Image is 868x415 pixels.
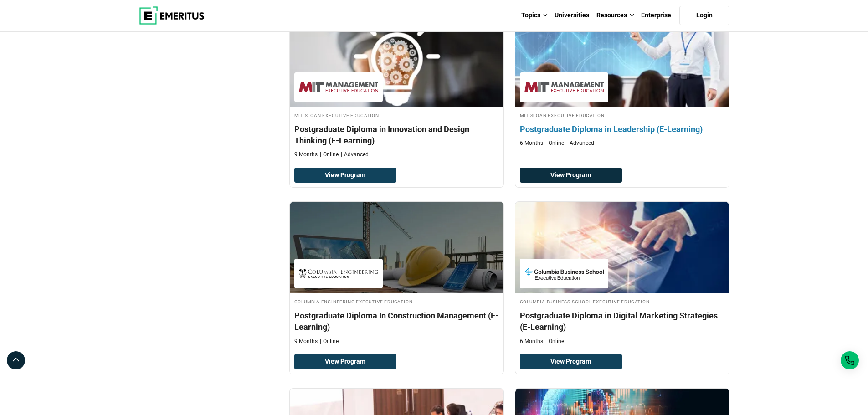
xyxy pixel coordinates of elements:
[515,202,729,293] img: Postgraduate Diploma in Digital Marketing Strategies (E-Learning) | Online Digital Marketing Course
[294,338,318,345] p: 9 Months
[520,139,543,147] p: 6 Months
[320,151,339,159] p: Online
[545,338,564,345] p: Online
[294,111,499,119] h4: MIT Sloan Executive Education
[290,15,503,163] a: Strategy and Innovation Course by MIT Sloan Executive Education - MIT Sloan Executive Education M...
[566,139,594,147] p: Advanced
[320,338,339,345] p: Online
[294,168,397,183] a: View Program
[520,123,724,135] h4: Postgraduate Diploma in Leadership (E-Learning)
[520,297,724,305] h4: Columbia Business School Executive Education
[294,354,397,369] a: View Program
[294,123,499,146] h4: Postgraduate Diploma in Innovation and Design Thinking (E-Learning)
[290,202,503,293] img: Postgraduate Diploma In Construction Management (E-Learning) | Online Business Management Course
[679,6,729,25] a: Login
[294,297,499,305] h4: Columbia Engineering Executive Education
[524,263,604,284] img: Columbia Business School Executive Education
[520,111,724,119] h4: MIT Sloan Executive Education
[294,310,499,333] h4: Postgraduate Diploma In Construction Management (E-Learning)
[520,338,543,345] p: 6 Months
[299,77,378,97] img: MIT Sloan Executive Education
[504,11,740,111] img: Postgraduate Diploma in Leadership (E-Learning) | Online Leadership Course
[520,310,724,333] h4: Postgraduate Diploma in Digital Marketing Strategies (E-Learning)
[520,168,622,183] a: View Program
[299,263,378,284] img: Columbia Engineering Executive Education
[545,139,564,147] p: Online
[515,15,729,152] a: Leadership Course by MIT Sloan Executive Education - MIT Sloan Executive Education MIT Sloan Exec...
[520,354,622,369] a: View Program
[515,202,729,349] a: Digital Marketing Course by Columbia Business School Executive Education - Columbia Business Scho...
[294,151,318,159] p: 9 Months
[341,151,369,159] p: Advanced
[290,202,503,349] a: Business Management Course by Columbia Engineering Executive Education - Columbia Engineering Exe...
[524,77,604,97] img: MIT Sloan Executive Education
[290,15,503,107] img: Postgraduate Diploma in Innovation and Design Thinking (E-Learning) | Online Strategy and Innovat...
